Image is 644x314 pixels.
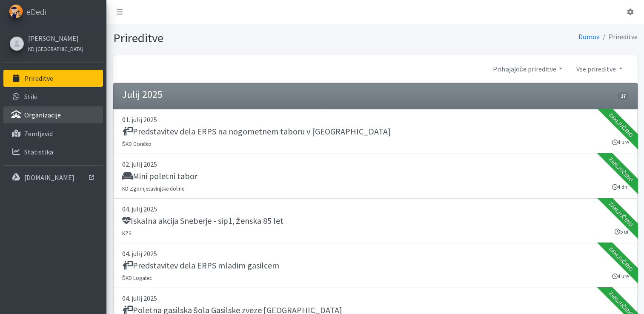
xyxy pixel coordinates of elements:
p: 04. julij 2025 [122,248,629,259]
p: Statistika [24,148,53,156]
h5: Predstavitev dela ERPS mladim gasilcem [122,260,279,271]
a: Prireditve [3,70,103,87]
a: KD [GEOGRAPHIC_DATA] [28,43,83,54]
small: ŠKD Goričko [122,140,152,147]
a: Prihajajoče prireditve [486,60,569,77]
li: Prireditve [599,31,638,43]
span: eDedi [26,6,46,18]
p: Stiki [24,92,37,101]
a: Stiki [3,88,103,105]
p: Prireditve [24,74,53,83]
p: 04. julij 2025 [122,204,629,214]
a: [PERSON_NAME] [28,33,83,43]
a: 04. julij 2025 Iskalna akcija Sneberje - sip1, ženska 85 let KZS 5 ur Zaključeno [113,199,638,243]
a: 04. julij 2025 Predstavitev dela ERPS mladim gasilcem ŠKD Logatec 4 ure Zaključeno [113,243,638,288]
a: 01. julij 2025 Predstavitev dela ERPS na nogometnem taboru v [GEOGRAPHIC_DATA] ŠKD Goričko 4 ure ... [113,109,638,154]
a: [DOMAIN_NAME] [3,169,103,186]
small: KD [GEOGRAPHIC_DATA] [28,46,83,52]
a: Vse prireditve [569,60,629,77]
p: Organizacije [24,111,61,119]
h5: Iskalna akcija Sneberje - sip1, ženska 85 let [122,216,283,226]
a: 02. julij 2025 Mini poletni tabor KD Zgornjesavinjske doline 4 dni Zaključeno [113,154,638,199]
img: eDedi [9,4,23,18]
p: 04. julij 2025 [122,293,629,303]
h1: Prireditve [113,31,372,46]
a: Organizacije [3,106,103,123]
small: ŠKD Logatec [122,274,152,281]
h5: Predstavitev dela ERPS na nogometnem taboru v [GEOGRAPHIC_DATA] [122,126,391,137]
small: KD Zgornjesavinjske doline [122,185,184,192]
p: [DOMAIN_NAME] [24,173,74,182]
span: 17 [617,92,628,100]
h5: Mini poletni tabor [122,171,197,181]
h4: Julij 2025 [122,88,163,101]
a: Statistika [3,143,103,160]
a: Domov [578,32,599,41]
p: Zemljevid [24,129,53,138]
p: 02. julij 2025 [122,159,629,169]
small: KZS [122,230,131,237]
a: Zemljevid [3,125,103,142]
p: 01. julij 2025 [122,114,629,125]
